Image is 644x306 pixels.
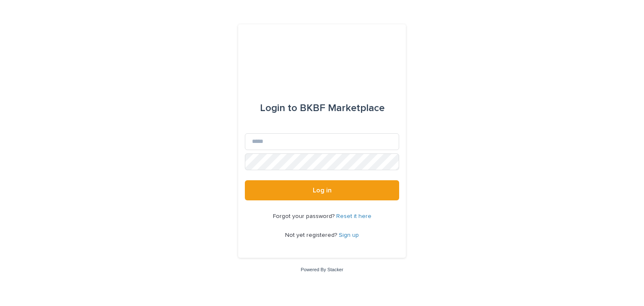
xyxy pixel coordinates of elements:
[336,213,371,219] a: Reset it here
[301,267,343,272] a: Powered By Stacker
[273,213,336,219] span: Forgot your password?
[260,103,297,113] span: Login to
[260,96,384,120] div: BKBF Marketplace
[313,187,332,194] span: Log in
[285,232,339,238] span: Not yet registered?
[339,232,359,238] a: Sign up
[280,44,364,70] img: l65f3yHPToSKODuEVUav
[245,180,399,200] button: Log in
